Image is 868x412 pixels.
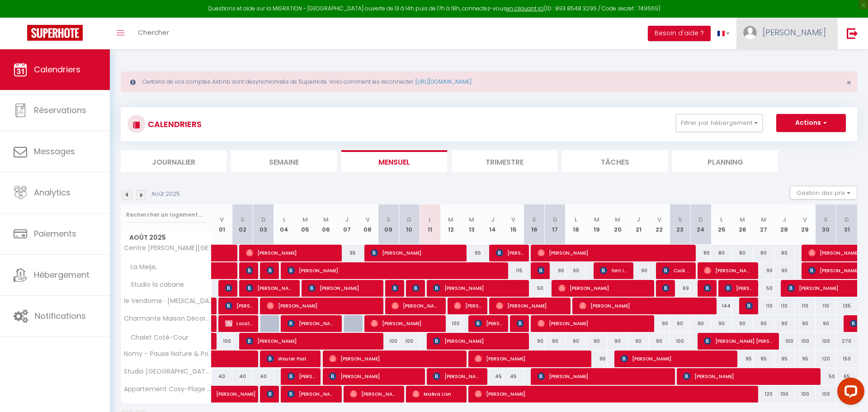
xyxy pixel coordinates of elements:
[378,333,399,350] div: 100
[412,385,461,403] span: Maéva Lion
[795,386,816,403] div: 100
[795,333,816,350] div: 100
[123,245,213,251] span: Centre [PERSON_NAME][GEOGRAPHIC_DATA]
[503,204,524,245] th: 15
[220,215,224,224] abbr: V
[628,333,649,350] div: 90
[336,245,357,261] div: 95
[350,385,398,403] span: [PERSON_NAME]
[283,215,286,224] abbr: L
[836,350,857,367] div: 150
[34,187,71,198] span: Analytics
[824,215,828,224] abbr: S
[121,231,211,244] span: Août 2025
[670,333,690,350] div: 100
[607,204,628,245] th: 20
[816,298,836,314] div: 110
[711,315,732,332] div: 90
[329,350,461,367] span: [PERSON_NAME]
[34,64,80,75] span: Calendriers
[496,297,565,314] span: [PERSON_NAME]
[732,204,753,245] th: 26
[475,385,752,403] span: [PERSON_NAME]
[774,350,795,367] div: 95
[288,262,502,279] span: [PERSON_NAME]
[846,77,851,88] span: ×
[433,368,481,385] span: [PERSON_NAME]
[662,262,690,279] span: Cock Jue
[648,26,711,41] button: Besoin d'aide ?
[308,279,377,297] span: [PERSON_NAME]
[126,207,206,223] input: Rechercher un logement...
[524,333,545,350] div: 90
[225,315,253,332] span: Locataire Imprévu
[566,204,586,245] th: 18
[566,262,586,279] div: 90
[795,350,816,367] div: 95
[566,333,586,350] div: 90
[212,333,232,350] div: 100
[231,150,337,172] li: Semaine
[836,204,857,245] th: 31
[704,262,752,279] span: [PERSON_NAME] And [PERSON_NAME] And [PERSON_NAME]
[720,215,723,224] abbr: L
[503,262,524,279] div: 115
[753,315,774,332] div: 90
[678,215,682,224] abbr: S
[420,204,440,245] th: 11
[123,350,213,357] span: Nomy – Pause Nature & Poudreuse
[482,204,503,245] th: 14
[649,315,670,332] div: 90
[357,204,378,245] th: 08
[774,333,795,350] div: 100
[212,368,232,385] div: 40
[586,350,607,367] div: 95
[594,215,599,224] abbr: M
[553,215,557,224] abbr: D
[131,18,176,49] a: Chercher
[545,262,566,279] div: 90
[295,204,316,245] th: 05
[704,332,773,350] span: [PERSON_NAME] [PERSON_NAME]
[121,150,226,172] li: Journalier
[454,297,481,314] span: [PERSON_NAME]
[123,386,213,393] span: Appartement Cosy-Plage à 10m-Charme&Confort
[371,244,461,261] span: [PERSON_NAME]
[753,204,774,245] th: 27
[704,279,711,297] span: [PERSON_NAME]
[774,262,795,279] div: 90
[690,315,711,332] div: 90
[816,350,836,367] div: 120
[740,215,745,224] abbr: M
[241,215,245,224] abbr: S
[795,298,816,314] div: 110
[121,71,857,92] div: Certains de vos comptes Airbnb sont désynchronisés de SuperHote. Voici comment les reconnecter :
[475,350,585,367] span: [PERSON_NAME]
[736,18,837,49] a: ... [PERSON_NAME]
[316,204,336,245] th: 06
[482,368,503,385] div: 45
[711,298,732,314] div: 144
[816,333,836,350] div: 100
[517,315,524,332] span: [PERSON_NAME]
[844,215,849,224] abbr: D
[698,215,703,224] abbr: D
[511,215,515,224] abbr: V
[816,386,836,403] div: 100
[506,5,544,12] a: en cliquant ici
[711,204,732,245] th: 25
[795,315,816,332] div: 90
[27,25,83,41] img: Super Booking
[274,204,295,245] th: 04
[448,215,453,224] abbr: M
[288,385,336,403] span: [PERSON_NAME]
[524,204,545,245] th: 16
[123,298,213,304] span: le Vendome · [MEDICAL_DATA] climatisé, accès plage 100m
[575,215,577,224] abbr: L
[302,215,308,224] abbr: M
[267,297,377,314] span: [PERSON_NAME]
[774,315,795,332] div: 90
[392,279,398,297] span: [PERSON_NAME]
[371,315,440,332] span: [PERSON_NAME]
[600,262,627,279] span: font isabelle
